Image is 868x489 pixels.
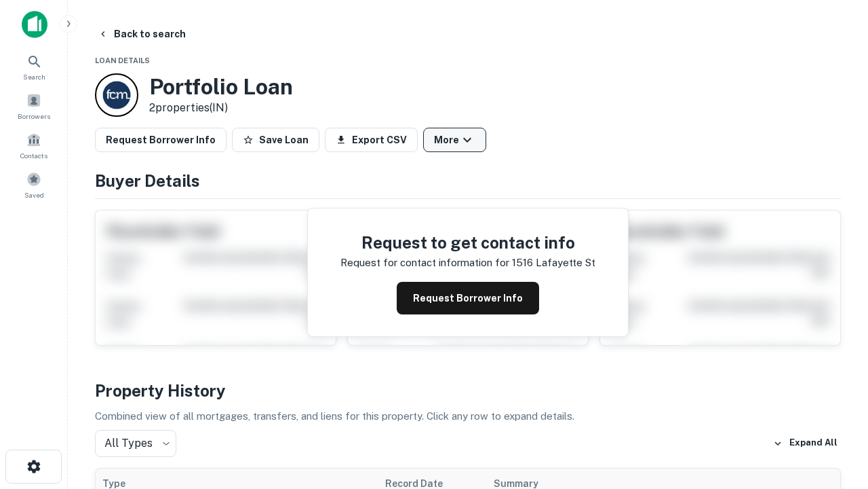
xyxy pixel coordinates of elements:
h3: Portfolio Loan [149,74,293,100]
p: Combined view of all mortgages, transfers, and liens for this property. Click any row to expand d... [95,408,841,424]
span: Loan Details [95,56,150,65]
button: Export CSV [325,128,418,152]
h4: Property History [95,378,841,403]
button: Request Borrower Info [397,282,539,314]
a: Borrowers [4,88,64,124]
button: Save Loan [232,128,319,152]
button: More [423,128,486,152]
span: Contacts [20,150,47,161]
a: Saved [4,166,64,203]
iframe: Chat Widget [800,337,868,402]
span: Saved [24,189,44,200]
button: Expand All [770,433,841,454]
button: Back to search [92,22,191,46]
h4: Buyer Details [95,168,841,193]
span: Search [23,71,45,82]
button: Request Borrower Info [95,128,226,152]
p: Request for contact information for [340,255,509,271]
a: Contacts [4,127,64,164]
p: 2 properties (IN) [149,100,293,116]
div: All Types [95,430,176,457]
a: Search [4,48,64,85]
p: 1516 lafayette st [512,255,595,271]
img: capitalize-icon.png [22,11,47,38]
span: Borrowers [18,111,50,122]
h4: Request to get contact info [340,230,595,255]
